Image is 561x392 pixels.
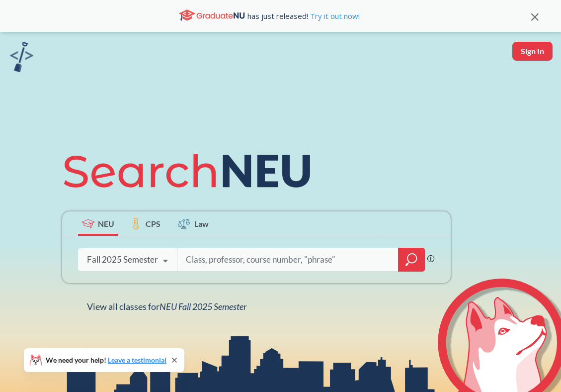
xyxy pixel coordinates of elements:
[308,11,360,21] a: Try it out now!
[398,248,425,272] div: magnifying glass
[108,356,166,364] a: Leave a testimonial
[160,301,246,312] span: NEU Fall 2025 Semester
[194,218,209,229] span: Law
[46,357,166,364] span: We need your help!
[98,218,114,229] span: NEU
[247,10,360,21] span: has just released!
[146,218,160,229] span: CPS
[10,42,33,72] img: sandbox logo
[10,42,33,75] a: sandbox logo
[87,301,246,312] span: View all classes for
[512,42,553,61] button: Sign In
[87,254,158,265] div: Fall 2025 Semester
[405,253,417,267] svg: magnifying glass
[185,249,392,270] input: Class, professor, course number, "phrase"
